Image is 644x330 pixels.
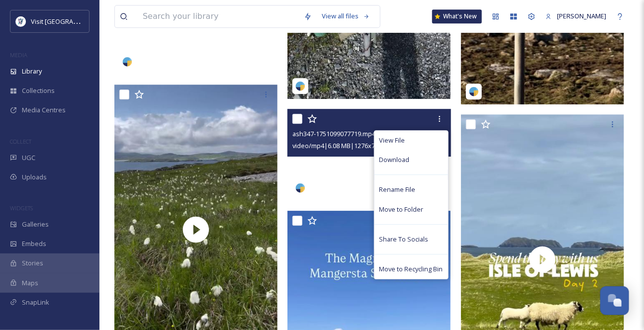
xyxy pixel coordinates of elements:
span: Visit [GEOGRAPHIC_DATA] [31,16,108,26]
span: Share To Socials [379,235,429,244]
span: COLLECT [10,138,31,145]
a: View all files [317,6,375,26]
a: What's New [432,9,482,23]
span: View File [379,136,405,145]
span: Media Centres [22,105,66,115]
span: Rename File [379,185,416,194]
span: UGC [22,153,35,163]
img: Untitled%20design%20%2897%29.png [16,16,26,26]
span: WIDGETS [10,204,33,212]
button: Open Chat [600,286,629,315]
span: MEDIA [10,51,27,59]
span: Embeds [22,239,46,248]
span: video/mp4 | 6.08 MB | 1276 x 720 [292,141,382,150]
span: Uploads [22,172,47,182]
span: Collections [22,86,55,95]
span: Stories [22,258,43,268]
span: ash347-1751099077719.mp4 [292,129,375,138]
span: Move to Folder [379,205,424,214]
span: Move to Recycling Bin [379,264,443,274]
span: Library [22,67,42,76]
span: Galleries [22,220,49,229]
span: SnapLink [22,298,49,307]
span: Download [379,155,410,165]
img: snapsea-logo.png [469,86,479,96]
span: [PERSON_NAME] [557,11,606,20]
a: [PERSON_NAME] [541,6,611,26]
img: snapsea-logo.png [122,57,132,67]
img: snapsea-logo.png [295,183,305,193]
input: Search your library [138,5,299,27]
img: snapsea-logo.png [295,81,305,91]
span: Maps [22,278,38,288]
